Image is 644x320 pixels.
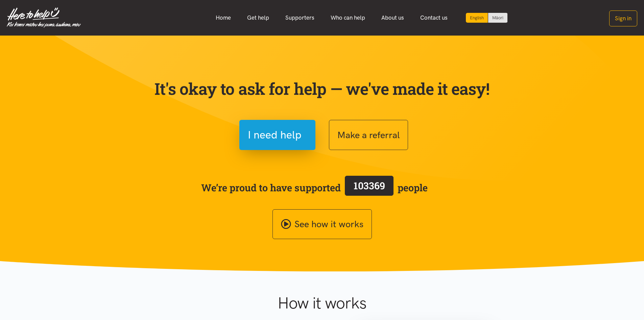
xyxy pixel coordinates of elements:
[201,174,428,201] span: We’re proud to have supported people
[277,10,323,25] a: Supporters
[354,179,385,192] span: 103369
[412,10,456,25] a: Contact us
[488,13,507,23] a: Switch to Te Reo Māori
[373,10,412,25] a: About us
[609,10,637,26] button: Sign in
[323,10,373,25] a: Who can help
[466,13,508,23] div: Language toggle
[239,10,277,25] a: Get help
[272,209,372,239] a: See how it works
[239,120,315,150] button: I need help
[466,13,488,23] div: Current language
[153,79,491,99] p: It's okay to ask for help — we've made it easy!
[341,174,398,201] a: 103369
[7,7,81,28] img: Home
[208,10,239,25] a: Home
[248,126,302,144] span: I need help
[212,293,432,313] h1: How it works
[329,120,408,150] button: Make a referral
